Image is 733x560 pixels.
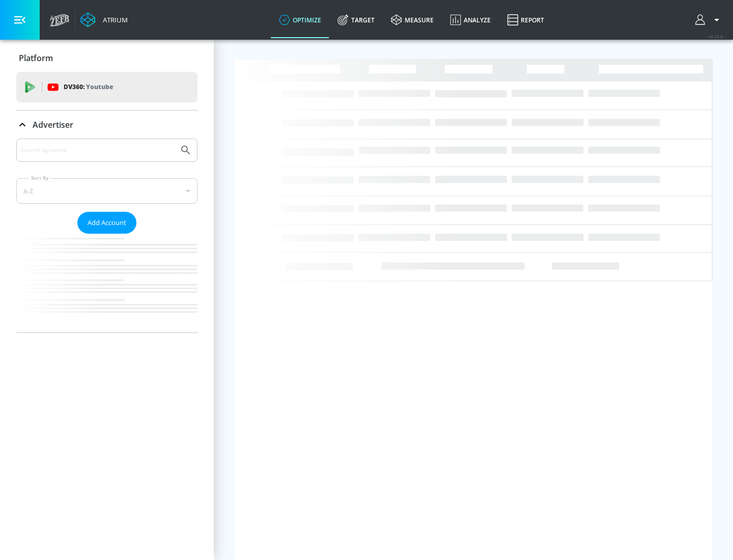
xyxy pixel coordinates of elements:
[16,72,198,102] div: DV360: Youtube
[80,12,128,27] a: Atrium
[33,119,73,130] p: Advertiser
[329,2,383,38] a: Target
[99,15,128,24] div: Atrium
[16,138,198,332] div: Advertiser
[16,178,198,204] div: A-Z
[709,34,723,39] span: v 4.25.4
[20,144,175,157] input: Search by name
[64,81,113,93] p: DV360:
[29,175,51,181] label: Sort By
[16,110,198,139] div: Advertiser
[499,2,552,38] a: Report
[77,212,136,234] button: Add Account
[16,234,198,332] nav: list of Advertiser
[442,2,499,38] a: Analyze
[19,52,53,64] p: Platform
[16,44,198,72] div: Platform
[383,2,442,38] a: measure
[86,81,113,92] p: Youtube
[88,217,126,229] span: Add Account
[271,2,329,38] a: optimize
